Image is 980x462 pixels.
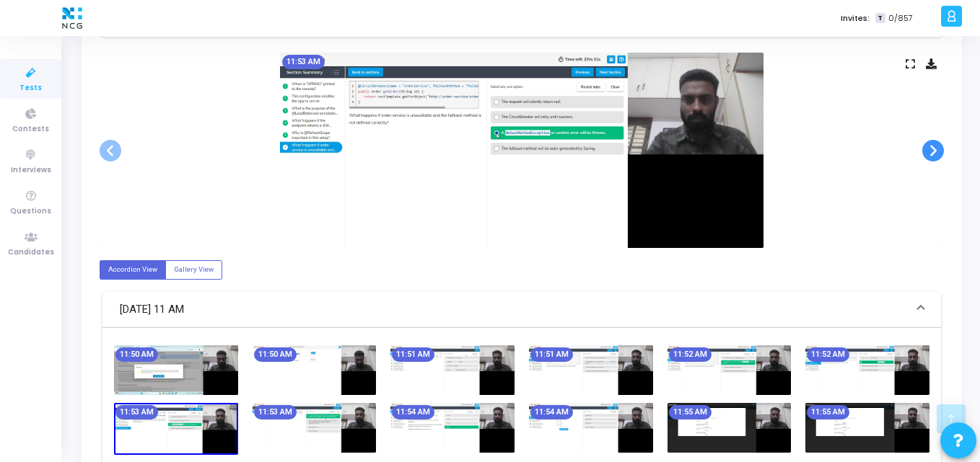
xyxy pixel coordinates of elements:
[114,345,238,395] img: screenshot-1757139617912.jpeg
[254,347,297,362] mat-chip: 11:50 AM
[530,405,573,419] mat-chip: 11:54 AM
[668,345,792,395] img: screenshot-1757139738003.jpeg
[120,301,906,318] mat-panel-title: [DATE] 11 AM
[805,345,929,395] img: screenshot-1757139768000.jpeg
[12,123,49,136] span: Contests
[807,405,849,419] mat-chip: 11:55 AM
[392,405,434,419] mat-chip: 11:54 AM
[253,403,377,453] img: screenshot-1757139827547.jpeg
[254,405,297,419] mat-chip: 11:53 AM
[58,4,86,32] img: logo
[805,403,929,453] img: screenshot-1757139947973.jpeg
[390,345,515,395] img: screenshot-1757139677955.jpeg
[100,260,166,280] label: Accordion View
[669,405,712,419] mat-chip: 11:55 AM
[390,403,515,453] img: screenshot-1757139858003.jpeg
[392,347,434,362] mat-chip: 11:51 AM
[11,164,51,177] span: Interviews
[807,347,849,362] mat-chip: 11:52 AM
[841,12,870,25] label: Invites:
[669,347,712,362] mat-chip: 11:52 AM
[668,403,792,453] img: screenshot-1757139917997.jpeg
[875,13,885,24] span: T
[115,405,158,419] mat-chip: 11:53 AM
[8,246,54,259] span: Candidates
[19,82,42,94] span: Tests
[115,347,158,362] mat-chip: 11:50 AM
[529,345,653,395] img: screenshot-1757139707954.jpeg
[102,292,941,328] mat-expansion-panel-header: [DATE] 11 AM
[253,345,377,395] img: screenshot-1757139648008.jpeg
[282,55,325,69] mat-chip: 11:53 AM
[530,347,573,362] mat-chip: 11:51 AM
[165,260,222,280] label: Gallery View
[114,403,238,455] img: screenshot-1757139797999.jpeg
[10,205,51,218] span: Questions
[529,403,653,453] img: screenshot-1757139888004.jpeg
[888,12,913,25] span: 0/857
[280,53,764,248] img: screenshot-1757139797999.jpeg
